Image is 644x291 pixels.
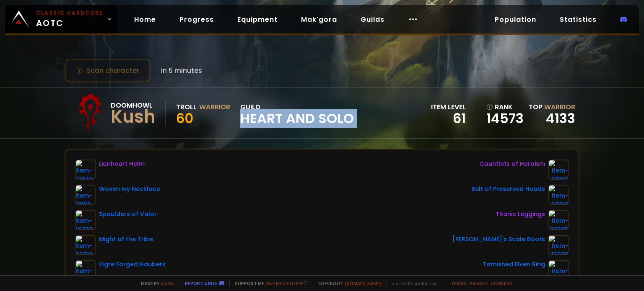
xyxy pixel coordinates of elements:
span: Warrior [544,102,575,112]
div: Lionheart Helm [99,160,145,168]
a: Home [127,11,163,28]
a: Classic HardcoreAOTC [5,5,117,33]
a: 4133 [546,109,575,128]
a: Terms [451,280,466,286]
span: 60 [176,109,193,128]
div: Spaulders of Valor [99,210,157,219]
button: Scan character [65,59,151,82]
div: item level [431,102,466,112]
div: Kush [111,111,156,123]
a: Mak'gora [294,11,344,28]
a: Progress [173,11,221,28]
a: a fan [161,280,174,286]
img: item-18500 [548,260,569,280]
small: Classic Hardcore [36,9,103,17]
img: item-20216 [548,185,569,205]
img: item-13070 [548,235,569,255]
span: AOTC [36,9,103,29]
div: Top [529,102,575,112]
img: item-12640 [75,160,96,180]
div: Might of the Tribe [99,235,153,244]
div: 61 [431,112,466,125]
div: Ogre Forged Hauberk [99,260,166,269]
a: Equipment [231,11,284,28]
div: Troll [176,102,197,112]
div: [PERSON_NAME]'s Scale Boots [452,235,545,244]
img: item-22385 [548,210,569,230]
a: Statistics [553,11,603,28]
a: Consent [491,280,513,286]
span: Heart and Solo [240,112,354,125]
a: Buy me a coffee [266,280,308,286]
a: 14573 [486,112,524,125]
a: Guilds [354,11,391,28]
img: item-21998 [548,160,569,180]
span: in 5 minutes [161,65,202,76]
div: Woven Ivy Necklace [99,185,160,193]
span: v. d752d5 - production [387,280,437,286]
img: item-22712 [75,235,96,255]
span: Checkout [313,280,382,286]
div: Tarnished Elven Ring [483,260,545,269]
img: item-18530 [75,260,96,280]
div: Doomhowl [111,100,156,111]
span: Support me, [229,280,308,286]
a: Population [488,11,543,28]
img: item-19159 [75,185,96,205]
div: Gauntlets of Heroism [479,160,545,168]
a: Report a bug [185,280,218,286]
a: [DOMAIN_NAME] [345,280,382,286]
div: Titanic Leggings [496,210,545,219]
a: Privacy [470,280,488,286]
div: Warrior [199,102,230,112]
span: Made by [136,280,174,286]
div: guild [240,102,354,125]
div: rank [486,102,524,112]
img: item-16733 [75,210,96,230]
div: Belt of Preserved Heads [471,185,545,193]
